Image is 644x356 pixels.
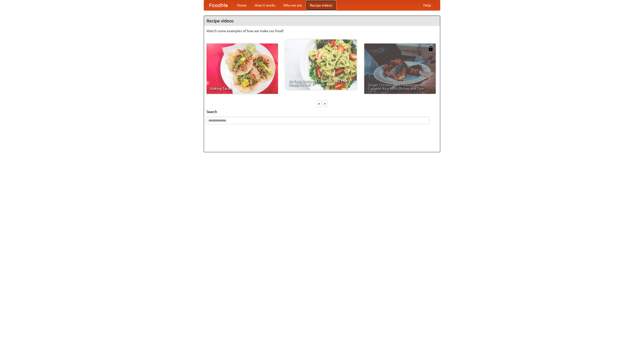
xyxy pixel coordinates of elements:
div: » [323,100,327,107]
a: Who we are [279,0,306,10]
p: Watch some examples of how we make our food! [207,28,437,33]
a: How it works [251,0,279,10]
img: 483408.png [428,46,433,51]
a: Recipe videos [306,0,336,10]
a: FoodMe [204,0,233,10]
span: Making Tacos [210,87,274,90]
div: « [317,100,321,107]
span: An Easy, Summery Tomato Pasta That's Ready for Fall [289,79,353,86]
a: Making Tacos [207,44,278,94]
h5: Search [207,109,437,114]
a: Home [233,0,251,10]
h4: Recipe videos [204,16,440,26]
a: Help [419,0,435,10]
a: An Easy, Summery Tomato Pasta That's Ready for Fall [285,39,357,90]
